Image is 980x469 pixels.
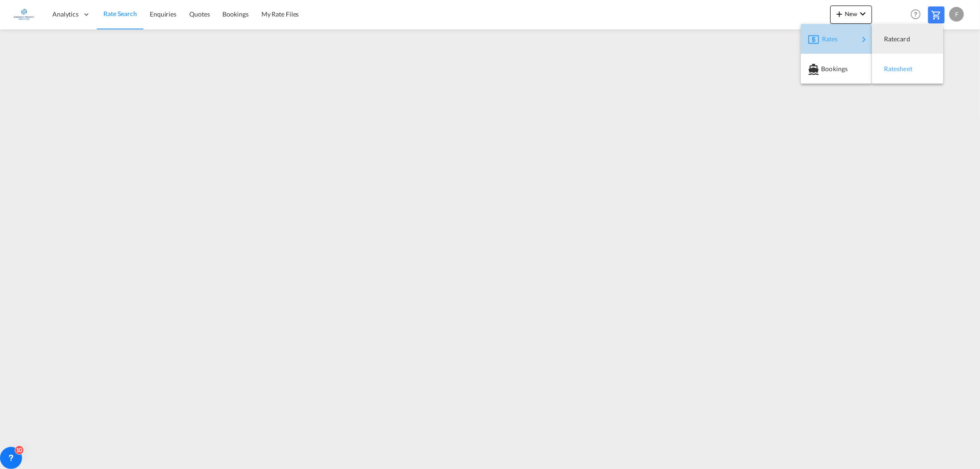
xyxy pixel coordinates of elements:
span: Ratecard [884,30,894,48]
md-icon: icon-chevron-right [859,34,870,45]
div: Ratesheet [879,57,936,80]
button: Bookings [801,54,872,84]
div: Bookings [808,57,865,80]
span: Ratesheet [884,60,894,78]
span: Rates [822,30,833,48]
div: Ratecard [879,28,936,51]
span: Bookings [821,60,831,78]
